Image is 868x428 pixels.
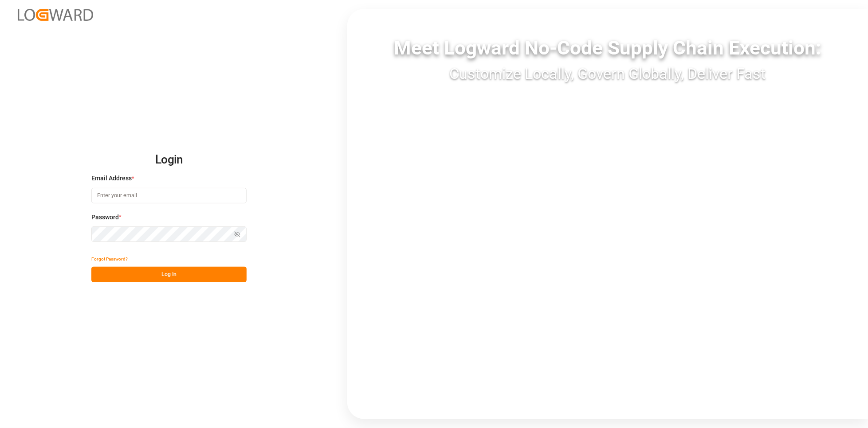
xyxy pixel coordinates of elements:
[91,213,119,222] span: Password
[91,188,247,203] input: Enter your email
[91,146,247,174] h2: Login
[91,267,247,282] button: Log In
[347,33,868,62] div: Meet Logward No-Code Supply Chain Execution:
[91,174,132,183] span: Email Address
[347,62,868,85] div: Customize Locally, Govern Globally, Deliver Fast
[91,251,128,267] button: Forgot Password?
[18,9,93,21] img: Logward_new_orange.png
